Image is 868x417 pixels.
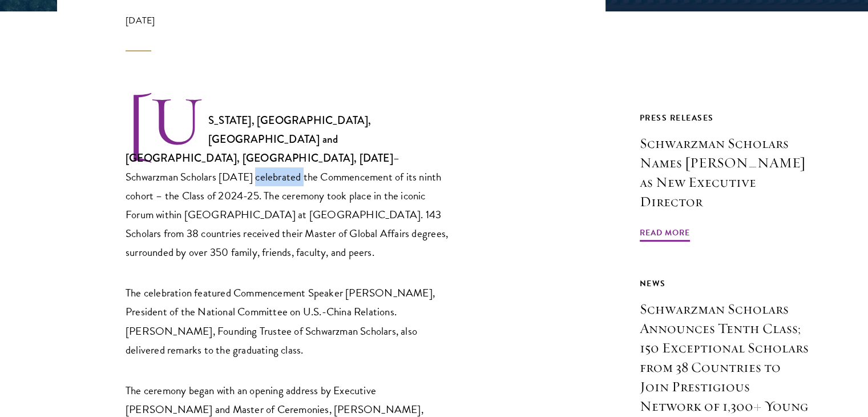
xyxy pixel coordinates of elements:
[640,226,690,243] span: Read More
[640,111,811,243] a: Press Releases Schwarzman Scholars Names [PERSON_NAME] as New Executive Director Read More
[126,14,451,51] div: [DATE]
[640,276,811,291] div: News
[126,283,451,359] p: The celebration featured Commencement Speaker [PERSON_NAME], President of the National Committee ...
[640,111,811,125] div: Press Releases
[640,134,811,211] h3: Schwarzman Scholars Names [PERSON_NAME] as New Executive Director
[126,113,393,166] strong: [US_STATE], [GEOGRAPHIC_DATA], [GEOGRAPHIC_DATA] and [GEOGRAPHIC_DATA], [GEOGRAPHIC_DATA], [DATE]
[126,94,451,262] p: – Schwarzman Scholars [DATE] celebrated the Commencement of its ninth cohort – the Class of 2024-...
